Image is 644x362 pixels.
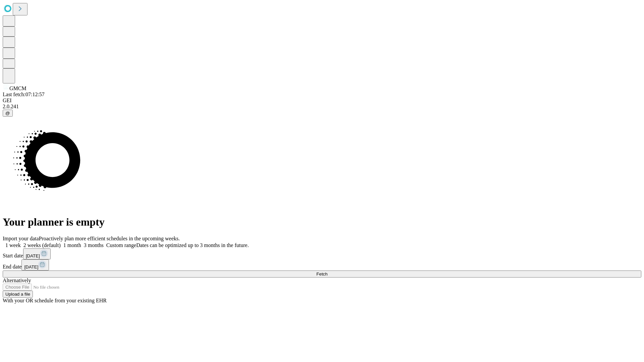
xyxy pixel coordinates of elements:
[24,264,38,269] span: [DATE]
[5,242,21,248] span: 1 week
[21,259,49,270] button: [DATE]
[3,236,39,241] span: Import your data
[3,110,13,117] button: @
[26,253,40,258] span: [DATE]
[39,236,180,241] span: Proactively plan more efficient schedules in the upcoming weeks.
[136,242,249,248] span: Dates can be optimized up to 3 months in the future.
[23,248,51,259] button: [DATE]
[84,242,104,248] span: 3 months
[3,259,641,270] div: End date
[5,111,10,116] span: @
[3,270,641,278] button: Fetch
[9,85,26,91] span: GMCM
[63,242,81,248] span: 1 month
[3,98,641,104] div: GEI
[106,242,136,248] span: Custom range
[3,92,45,97] span: Last fetch: 07:12:57
[3,216,641,228] h1: Your planner is empty
[3,291,33,298] button: Upload a file
[3,278,31,283] span: Alternatively
[23,242,61,248] span: 2 weeks (default)
[3,104,641,110] div: 2.0.241
[3,248,641,259] div: Start date
[3,298,107,303] span: With your OR schedule from your existing EHR
[316,271,327,277] span: Fetch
